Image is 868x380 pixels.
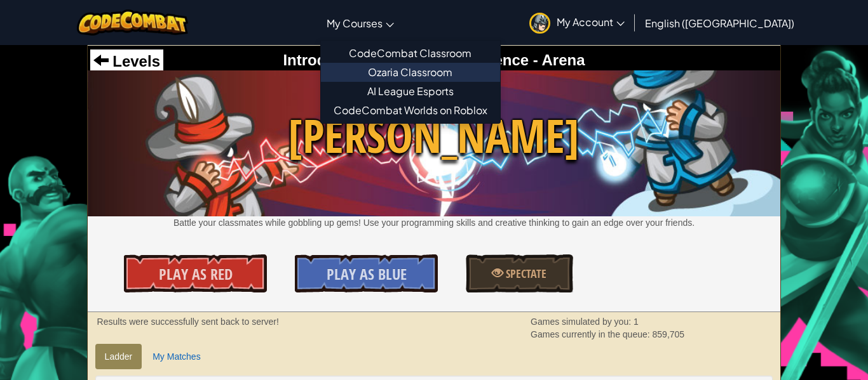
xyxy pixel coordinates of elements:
[321,101,500,120] a: CodeCombat Worlds on Roblox
[93,53,160,70] a: Levels
[320,6,400,40] a: My Courses
[77,10,188,36] img: CodeCombat logo
[159,264,233,284] span: Play As Red
[529,51,585,69] span: - Arena
[531,329,652,339] span: Games currently in the queue:
[95,344,142,369] a: Ladder
[321,82,500,101] a: AI League Esports
[97,317,279,327] strong: Results were successfully sent back to server!
[466,254,573,292] a: Spectate
[523,3,631,43] a: My Account
[88,70,781,216] img: Wakka Maul
[327,16,383,30] span: My Courses
[639,6,801,40] a: English ([GEOGRAPHIC_DATA])
[321,63,500,82] a: Ozaria Classroom
[503,266,546,282] span: Spectate
[653,329,685,339] span: 859,705
[531,317,634,327] span: Games simulated by you:
[645,16,794,30] span: English ([GEOGRAPHIC_DATA])
[88,103,781,169] span: [PERSON_NAME]
[109,53,160,70] span: Levels
[88,216,781,229] p: Battle your classmates while gobbling up gems! Use your programming skills and creative thinking ...
[327,264,407,284] span: Play As Blue
[529,13,550,34] img: avatar
[557,15,625,29] span: My Account
[143,344,210,369] a: My Matches
[321,44,500,63] a: CodeCombat Classroom
[283,51,529,69] span: Introduction to Computer Science
[634,317,639,327] span: 1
